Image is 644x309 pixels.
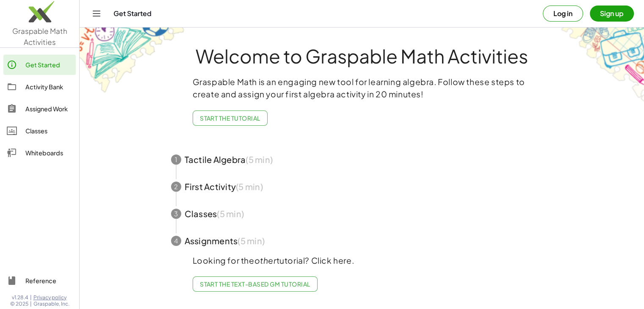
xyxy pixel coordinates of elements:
div: Whiteboards [25,148,72,158]
a: Privacy policy [33,294,69,301]
a: Reference [3,270,76,291]
div: 3 [171,209,181,219]
button: 4Assignments(5 min) [161,227,563,254]
span: Graspable Math Activities [12,26,67,47]
div: Activity Bank [25,82,72,92]
button: Toggle navigation [90,7,103,20]
span: Start the Text-based GM Tutorial [200,280,310,288]
div: Get Started [25,60,72,70]
div: Classes [25,126,72,136]
span: Graspable, Inc. [33,301,69,307]
button: 2First Activity(5 min) [161,173,563,200]
a: Activity Bank [3,77,76,97]
p: Looking for the tutorial? Click here. [193,254,531,267]
a: Start the Text-based GM Tutorial [193,276,318,292]
div: 2 [171,182,181,192]
a: Assigned Work [3,99,76,119]
span: | [30,294,32,301]
span: | [30,301,32,307]
span: © 2025 [10,301,28,307]
em: other [254,255,276,265]
button: Start the Tutorial [193,110,268,126]
span: v1.28.4 [12,294,28,301]
a: Classes [3,121,76,141]
a: Whiteboards [3,143,76,163]
img: get-started-bg-ul-Ceg4j33I.png [80,27,185,94]
a: Get Started [3,55,76,75]
p: Graspable Math is an engaging new tool for learning algebra. Follow these steps to create and ass... [193,76,531,100]
span: Start the Tutorial [200,114,260,122]
button: 3Classes(5 min) [161,200,563,227]
button: 1Tactile Algebra(5 min) [161,146,563,173]
button: Log in [543,6,583,22]
button: Sign up [590,6,634,22]
h1: Welcome to Graspable Math Activities [155,46,569,66]
div: Reference [25,276,72,286]
div: 4 [171,236,181,246]
div: 1 [171,154,181,165]
div: Assigned Work [25,104,72,114]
